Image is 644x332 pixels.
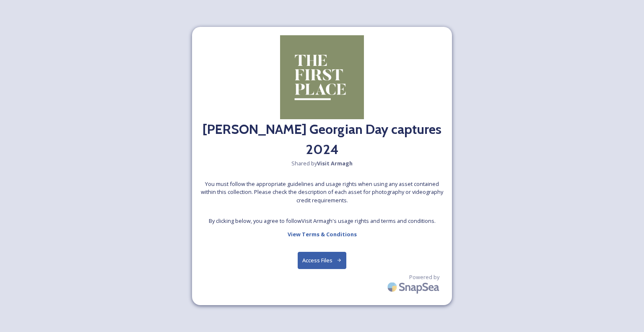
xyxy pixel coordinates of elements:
[409,273,439,281] span: Powered by
[317,159,353,167] strong: Visit Armagh
[288,229,357,239] a: View Terms & Conditions
[298,252,347,269] button: Access Files
[291,159,353,167] span: Shared by
[209,217,436,225] span: By clicking below, you agree to follow Visit Armagh 's usage rights and terms and conditions.
[200,180,444,204] span: You must follow the appropriate guidelines and usage rights when using any asset contained within...
[280,35,364,119] img: download%20(6).png
[288,230,357,238] strong: View Terms & Conditions
[200,119,444,159] h2: [PERSON_NAME] Georgian Day captures 2024
[385,277,444,297] img: SnapSea Logo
